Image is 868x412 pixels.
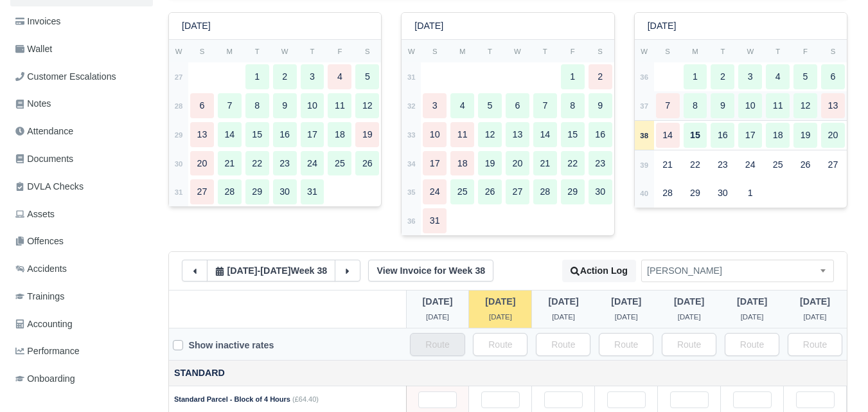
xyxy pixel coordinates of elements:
[200,48,205,55] small: S
[640,161,648,169] strong: 39
[175,48,182,55] small: W
[711,181,734,206] div: 30
[355,64,379,89] div: 5
[711,64,734,89] div: 2
[821,123,845,148] div: 20
[562,260,636,282] button: Action Log
[15,262,67,276] span: Accidents
[175,102,183,110] strong: 28
[15,344,80,359] span: Performance
[207,260,335,282] button: [DATE]-[DATE]Week 38
[473,333,527,356] input: Route
[821,64,845,89] div: 6
[245,122,269,147] div: 15
[599,333,653,356] input: Route
[450,151,474,176] div: 18
[15,69,116,84] span: Customer Escalations
[640,73,648,81] strong: 36
[793,123,817,148] div: 19
[15,14,60,29] span: Invoices
[174,395,290,403] strong: Standard Parcel - Block of 4 Hours
[15,317,73,332] span: Accounting
[301,122,324,147] div: 17
[478,151,502,176] div: 19
[245,179,269,204] div: 29
[10,202,153,227] a: Assets
[831,48,836,55] small: S
[255,48,260,55] small: T
[506,122,529,147] div: 13
[720,48,725,55] small: T
[738,152,762,177] div: 24
[10,147,153,172] a: Documents
[747,48,754,55] small: W
[407,160,416,168] strong: 34
[15,207,55,222] span: Assets
[273,151,297,176] div: 23
[821,152,845,177] div: 27
[407,73,416,81] strong: 31
[355,93,379,118] div: 12
[15,124,73,139] span: Attendance
[641,48,648,55] small: W
[426,313,449,321] span: 1 day ago
[410,333,465,356] input: Route
[684,64,707,89] div: 1
[711,152,734,177] div: 23
[190,93,214,118] div: 6
[766,93,790,118] div: 11
[10,174,153,199] a: DVLA Checks
[589,64,612,89] div: 2
[615,313,638,321] span: 1 day from now
[485,296,515,307] span: 11 hours ago
[218,151,242,176] div: 21
[506,93,529,118] div: 6
[738,181,762,206] div: 1
[561,179,585,204] div: 29
[656,123,680,148] div: 14
[15,96,51,111] span: Notes
[422,296,452,307] span: 1 day ago
[10,37,153,62] a: Wallet
[10,9,153,34] a: Invoices
[548,296,578,307] span: 12 hours from now
[640,132,648,139] strong: 38
[711,93,734,118] div: 9
[648,21,677,31] h6: [DATE]
[423,93,447,118] div: 3
[506,179,529,204] div: 27
[598,48,603,55] small: S
[328,151,351,176] div: 25
[365,48,370,55] small: S
[301,179,324,204] div: 31
[478,93,502,118] div: 5
[656,93,680,118] div: 7
[190,122,214,147] div: 13
[310,48,315,55] small: T
[478,122,502,147] div: 12
[803,48,808,55] small: F
[536,333,590,356] input: Route
[589,179,612,204] div: 30
[368,260,493,282] a: View Invoice for Week 38
[656,181,680,206] div: 28
[10,229,153,254] a: Offences
[766,64,790,89] div: 4
[423,122,447,147] div: 10
[273,122,297,147] div: 16
[355,151,379,176] div: 26
[561,93,585,118] div: 8
[514,48,521,55] small: W
[337,48,342,55] small: F
[775,48,780,55] small: T
[533,93,557,118] div: 7
[10,119,153,144] a: Attendance
[245,64,269,89] div: 1
[245,151,269,176] div: 22
[692,48,698,55] small: M
[414,21,443,31] h6: [DATE]
[407,102,416,110] strong: 32
[423,179,447,204] div: 24
[684,152,707,177] div: 22
[245,93,269,118] div: 8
